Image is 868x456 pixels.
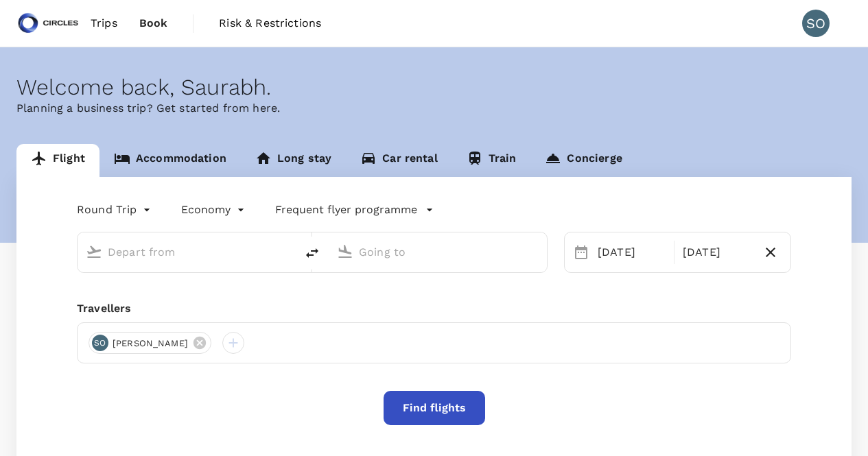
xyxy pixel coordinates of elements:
img: Circles [16,8,80,38]
input: Depart from [108,241,267,263]
button: Find flights [384,391,485,425]
span: Book [139,15,168,32]
a: Accommodation [99,144,241,177]
div: Welcome back , Saurabh . [16,75,852,100]
input: Going to [359,241,518,263]
div: [DATE] [677,239,756,266]
button: Open [286,250,289,253]
span: Risk & Restrictions [219,15,321,32]
div: SO[PERSON_NAME] [89,332,211,354]
a: Train [452,144,531,177]
a: Flight [16,144,99,177]
button: delete [296,237,329,269]
div: Round Trip [77,199,154,221]
div: [DATE] [592,239,671,266]
a: Long stay [241,144,346,177]
div: SO [802,10,830,37]
div: Economy [181,199,248,221]
button: Open [537,250,540,253]
p: Planning a business trip? Get started from here. [16,100,852,117]
div: SO [92,335,108,351]
div: Travellers [77,300,791,317]
span: [PERSON_NAME] [104,337,196,350]
span: Trips [91,15,117,32]
button: Frequent flyer programme [275,202,434,218]
p: Frequent flyer programme [275,202,417,218]
a: Car rental [346,144,452,177]
a: Concierge [530,144,636,177]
